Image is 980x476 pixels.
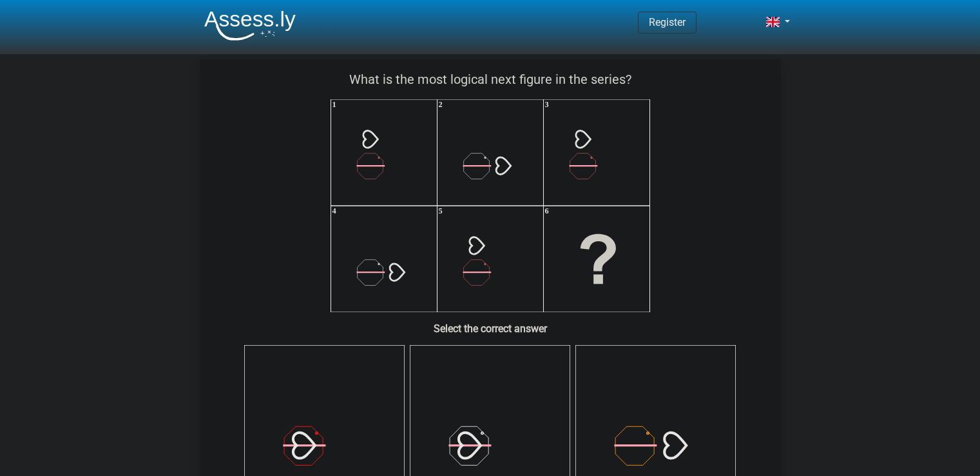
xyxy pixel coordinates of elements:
text: 1 [332,101,336,110]
text: 2 [438,101,442,110]
text: 6 [544,207,548,216]
a: Register [649,16,686,28]
text: 4 [332,207,336,216]
h6: Select the correct answer [220,312,760,335]
img: Assessly [204,10,296,41]
p: What is the most logical next figure in the series? [220,70,760,89]
text: 3 [544,101,548,110]
text: 5 [438,207,442,216]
